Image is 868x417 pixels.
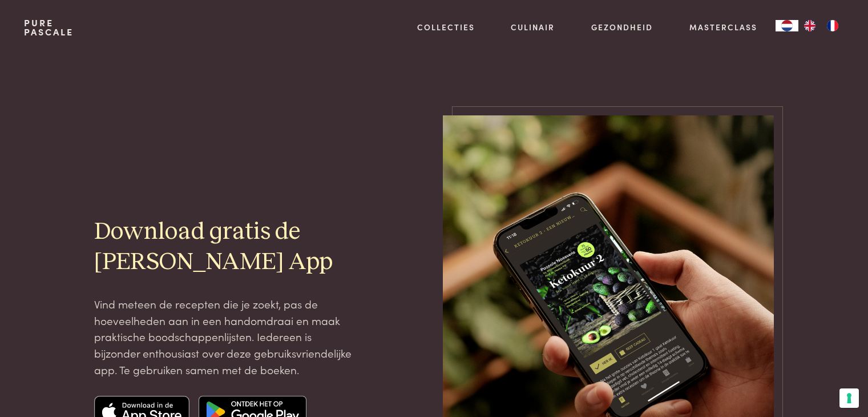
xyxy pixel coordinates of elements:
a: Culinair [511,21,555,33]
a: Masterclass [689,21,757,33]
a: Collecties [417,21,475,33]
ul: Language list [798,20,844,31]
a: NL [776,20,798,31]
p: Vind meteen de recepten die je zoekt, pas de hoeveelheden aan in een handomdraai en maak praktisc... [94,296,356,378]
aside: Language selected: Nederlands [776,20,844,31]
div: Language [776,20,798,31]
a: EN [798,20,821,31]
button: Uw voorkeuren voor toestemming voor trackingtechnologieën [839,388,859,408]
a: FR [821,20,844,31]
a: Gezondheid [591,21,653,33]
a: PurePascale [24,18,74,37]
h2: Download gratis de [PERSON_NAME] App [94,217,356,278]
